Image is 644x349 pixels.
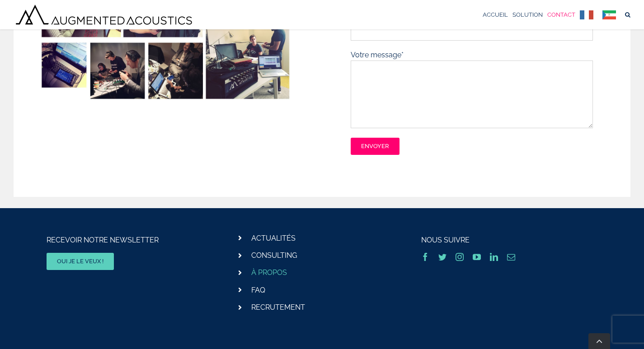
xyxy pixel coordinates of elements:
a: ACTUALITÉS [251,234,296,242]
a: À PROPOS [251,268,287,277]
span: OUI JE LE VEUX ! [57,258,103,265]
a: FAQ [251,286,265,294]
label: Votre message* [351,51,593,98]
a: OUI JE LE VEUX ! [47,253,114,270]
a: CONSULTING [251,251,297,260]
a: linkedin [490,253,498,261]
a: facebook [421,253,429,261]
a: mail [507,253,515,261]
span: CONTACT [547,12,575,18]
label: Votre adresse électronique* [351,18,593,38]
span: SOLUTION [512,12,543,18]
span: ACCUEIL [483,12,508,18]
a: twitter [438,253,447,261]
img: Augmented Acoustics Logo [14,3,194,27]
p: RECEVOIR NOTRE NEWSLETTER [47,235,223,246]
textarea: Votre message* [351,60,593,128]
a: youtube [473,253,481,261]
a: RECRUTEMENT [251,303,305,312]
p: NOUS SUIVRE [421,235,597,246]
a: instagram [456,253,464,261]
input: Votre adresse électronique* [351,28,593,41]
input: Envoyer [351,138,400,155]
